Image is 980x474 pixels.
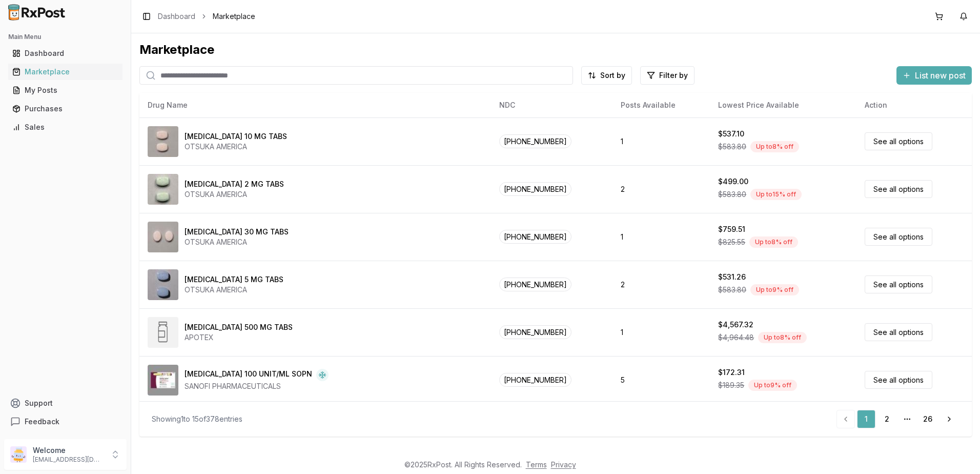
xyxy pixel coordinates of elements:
[8,118,122,136] a: Sales
[139,42,972,58] div: Marketplace
[718,272,746,282] div: $531.26
[718,285,746,295] span: $583.80
[750,141,799,152] div: Up to 8 % off
[8,81,122,100] a: My Posts
[185,189,284,200] div: OTSUKA AMERICA
[4,412,127,431] button: Feedback
[612,308,710,356] td: 1
[148,269,178,300] img: Abilify 5 MG TABS
[526,460,547,469] a: Terms
[710,93,856,117] th: Lowest Price Available
[185,381,329,391] div: SANOFI PHARMACEUTICALS
[185,369,312,381] div: [MEDICAL_DATA] 100 UNIT/ML SOPN
[865,180,932,198] a: See all options
[185,131,287,142] div: [MEDICAL_DATA] 10 MG TABS
[148,126,178,157] img: Abilify 10 MG TABS
[499,134,571,148] span: [PHONE_NUMBER]
[612,117,710,165] td: 1
[185,237,289,247] div: OTSUKA AMERICA
[158,11,195,22] a: Dashboard
[896,71,972,82] a: List new post
[25,417,59,427] span: Feedback
[4,394,127,412] button: Support
[718,176,748,187] div: $499.00
[4,82,127,98] button: My Posts
[499,230,571,244] span: [PHONE_NUMBER]
[718,129,744,139] div: $537.10
[659,70,688,81] span: Filter by
[8,63,122,81] a: Marketplace
[185,332,293,343] div: APOTEX
[12,85,118,95] div: My Posts
[612,93,710,117] th: Posts Available
[865,275,932,293] a: See all options
[152,414,242,424] div: Showing 1 to 15 of 378 entries
[551,460,576,469] a: Privacy
[718,224,745,234] div: $759.51
[4,4,70,21] img: RxPost Logo
[8,44,122,63] a: Dashboard
[185,322,293,332] div: [MEDICAL_DATA] 500 MG TABS
[612,261,710,308] td: 2
[33,445,104,456] p: Welcome
[12,48,118,58] div: Dashboard
[896,66,972,85] button: List new post
[499,278,571,291] span: [PHONE_NUMBER]
[581,66,632,85] button: Sort by
[750,189,802,200] div: Up to 15 % off
[758,332,807,343] div: Up to 8 % off
[600,70,625,81] span: Sort by
[491,93,612,117] th: NDC
[612,165,710,213] td: 2
[4,119,127,135] button: Sales
[718,237,745,247] span: $825.55
[12,104,118,114] div: Purchases
[139,93,491,117] th: Drug Name
[939,410,959,428] a: Go to next page
[749,236,798,248] div: Up to 8 % off
[836,410,959,428] nav: pagination
[4,45,127,62] button: Dashboard
[915,69,966,82] span: List new post
[8,33,122,41] h2: Main Menu
[750,284,799,295] div: Up to 9 % off
[718,332,754,343] span: $4,964.48
[8,100,122,118] a: Purchases
[499,182,571,196] span: [PHONE_NUMBER]
[856,93,972,117] th: Action
[499,325,571,339] span: [PHONE_NUMBER]
[718,367,745,378] div: $172.31
[865,132,932,150] a: See all options
[865,323,932,341] a: See all options
[718,320,753,330] div: $4,567.32
[148,222,178,252] img: Abilify 30 MG TABS
[499,373,571,387] span: [PHONE_NUMBER]
[4,101,127,117] button: Purchases
[865,228,932,246] a: See all options
[748,380,797,391] div: Up to 9 % off
[33,456,104,464] p: [EMAIL_ADDRESS][DOMAIN_NAME]
[877,410,896,428] a: 2
[612,213,710,261] td: 1
[640,66,695,85] button: Filter by
[148,174,178,205] img: Abilify 2 MG TABS
[213,11,255,22] span: Marketplace
[185,179,284,189] div: [MEDICAL_DATA] 2 MG TABS
[185,142,287,152] div: OTSUKA AMERICA
[857,410,875,428] a: 1
[718,189,746,200] span: $583.80
[718,380,744,390] span: $189.35
[185,285,283,295] div: OTSUKA AMERICA
[4,64,127,80] button: Marketplace
[148,317,178,348] img: Abiraterone Acetate 500 MG TABS
[918,410,937,428] a: 26
[718,142,746,152] span: $583.80
[148,365,178,396] img: Admelog SoloStar 100 UNIT/ML SOPN
[865,371,932,389] a: See all options
[612,356,710,404] td: 5
[158,11,255,22] nav: breadcrumb
[12,67,118,77] div: Marketplace
[10,446,27,463] img: User avatar
[12,122,118,132] div: Sales
[185,274,283,285] div: [MEDICAL_DATA] 5 MG TABS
